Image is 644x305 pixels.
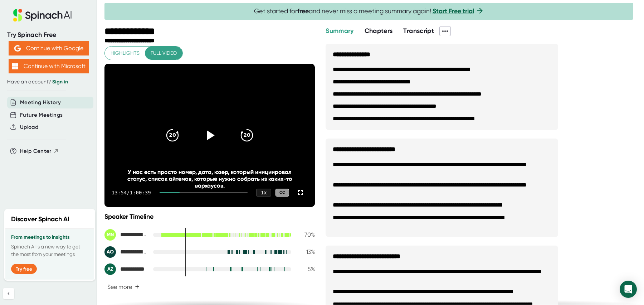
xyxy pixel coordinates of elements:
[111,49,140,58] span: Highlights
[145,47,182,60] button: Full video
[104,229,147,241] div: Maria Netrebko
[14,45,21,52] img: Aehbyd4JwY73AAAAAElFTkSuQmCC
[275,189,289,197] div: CC
[11,234,88,240] h3: From meetings to insights
[326,26,353,36] button: Summary
[9,59,89,73] button: Continue with Microsoft
[433,7,474,15] a: Start Free trial
[20,111,63,119] button: Future Meetings
[365,26,393,36] button: Chapters
[297,266,315,272] div: 5 %
[403,26,434,36] button: Transcript
[297,248,315,255] div: 13 %
[52,79,68,85] a: Sign in
[11,214,69,224] h2: Discover Spinach AI
[620,281,637,298] div: Open Intercom Messenger
[20,147,52,155] span: Help Center
[151,49,177,58] span: Full video
[20,147,59,155] button: Help Center
[403,27,434,35] span: Transcript
[112,190,151,195] div: 13:54 / 1:00:39
[105,47,145,60] button: Highlights
[365,27,393,35] span: Chapters
[104,229,116,241] div: MN
[9,41,89,55] button: Continue with Google
[20,123,38,131] button: Upload
[104,246,147,258] div: Andrii Onatskyi
[297,231,315,238] div: 70 %
[326,27,353,35] span: Summary
[104,281,142,293] button: See more+
[11,264,37,274] button: Try free
[3,288,14,299] button: Collapse sidebar
[104,213,315,221] div: Speaker Timeline
[126,169,294,189] div: У нас есть просто номер, дата, юзер, который инициировал статус, список айтемов, которые нужно со...
[7,79,90,85] div: Have an account?
[104,263,116,275] div: AZ
[297,7,309,15] b: free
[7,31,90,39] div: Try Spinach Free
[256,189,271,197] div: 1 x
[104,246,116,258] div: AO
[254,7,484,15] span: Get started for and never miss a meeting summary again!
[135,284,140,290] span: +
[11,243,88,258] p: Spinach AI is a new way to get the most from your meetings
[104,263,147,275] div: Artem Zhmud
[20,98,61,107] button: Meeting History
